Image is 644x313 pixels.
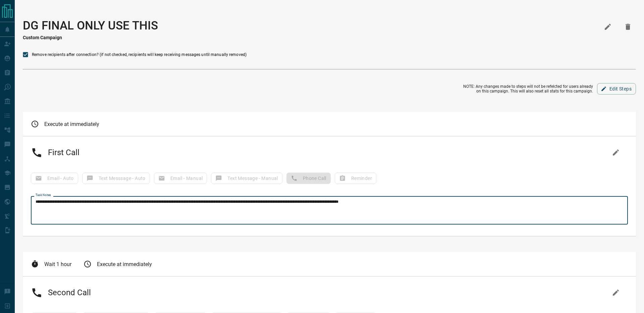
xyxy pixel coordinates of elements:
[31,144,79,161] h2: First Call
[23,19,158,33] h1: DG FINAL ONLY USE THIS
[36,193,51,197] label: Task Notes
[31,120,99,128] div: Execute at immediately
[597,83,636,95] button: Edit Steps
[23,35,636,40] h3: Custom Campaign
[31,260,71,268] div: Wait 1 hour
[84,260,152,268] div: Execute at immediately
[32,52,247,58] span: Remove recipients after connection? (if not checked, recipients will keep receiving messages unti...
[459,84,593,93] p: NOTE: Any changes made to steps will not be refelcted for users already on this campaign. This wi...
[31,285,91,301] h2: Second Call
